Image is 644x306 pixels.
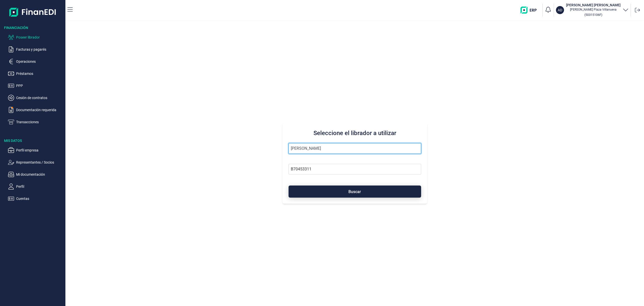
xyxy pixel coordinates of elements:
[584,13,602,17] small: Copiar cif
[9,4,56,20] img: Logo de aplicación
[16,196,63,202] p: Cuentas
[16,147,63,153] p: Perfil empresa
[16,159,63,165] p: Representantes / Socios
[8,83,63,89] button: PPP
[16,83,63,89] p: PPP
[289,186,421,198] button: Buscar
[16,46,63,52] p: Facturas y pagarés
[8,107,63,113] button: Documentación requerida
[520,7,540,14] img: erp
[16,171,63,177] p: Mi documentación
[556,3,629,18] button: AD[PERSON_NAME] [PERSON_NAME][PERSON_NAME] Plaza Villanueva(50315106F)
[8,46,63,52] button: Facturas y pagarés
[289,129,421,137] h3: Seleccione el librador a utilizar
[16,95,63,101] p: Cesión de contratos
[8,147,63,153] button: Perfil empresa
[8,71,63,77] button: Préstamos
[8,171,63,177] button: Mi documentación
[8,95,63,101] button: Cesión de contratos
[566,8,621,12] p: [PERSON_NAME] Plaza Villanueva
[16,183,63,190] p: Perfil
[8,183,63,190] button: Perfil
[348,190,361,194] span: Buscar
[8,196,63,202] button: Cuentas
[8,34,63,40] button: Poseer librador
[289,164,421,174] input: Busque por NIF
[16,58,63,65] p: Operaciones
[16,107,63,113] p: Documentación requerida
[289,143,421,154] input: Seleccione la razón social
[16,34,63,40] p: Poseer librador
[16,71,63,77] p: Préstamos
[566,3,621,8] h3: [PERSON_NAME] [PERSON_NAME]
[8,119,63,125] button: Transacciones
[8,58,63,65] button: Operaciones
[16,119,63,125] p: Transacciones
[558,8,562,13] p: AD
[8,159,63,165] button: Representantes / Socios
